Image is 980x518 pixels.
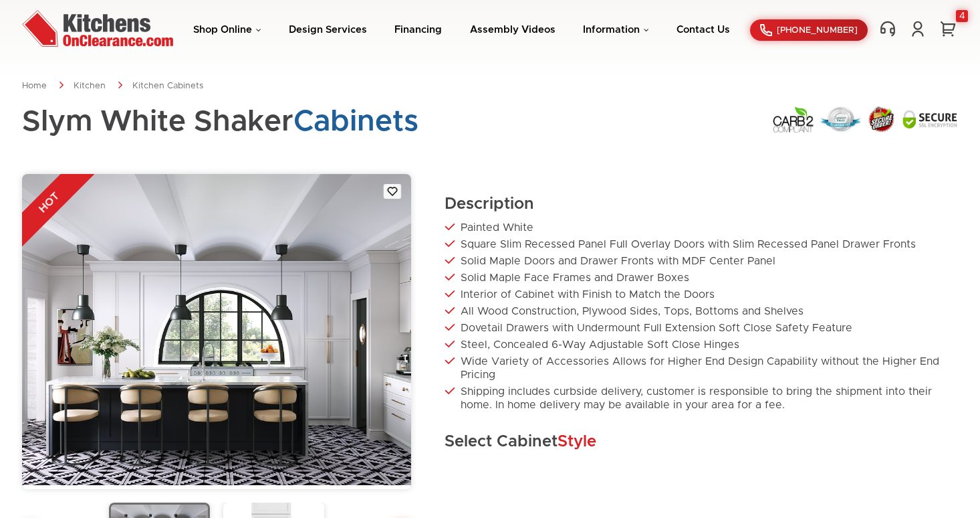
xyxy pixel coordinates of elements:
li: Dovetail Drawers with Undermount Full Extension Soft Close Safety Feature [445,321,958,335]
img: Carb2 Compliant [772,106,814,133]
a: Contact Us [677,25,730,35]
span: [PHONE_NUMBER] [777,26,858,35]
div: 4 [956,10,968,22]
li: Wide Variety of Accessories Allows for Higher End Design Capability without the Higher End Pricing [445,355,958,381]
img: Kitchens On Clearance [22,10,173,47]
li: Shipping includes curbside delivery, customer is responsible to bring the shipment into their hom... [445,385,958,412]
a: [PHONE_NUMBER] [750,19,868,41]
a: Shop Online [193,25,261,35]
a: Information [583,25,649,35]
li: Steel, Concealed 6-Way Adjustable Soft Close Hinges [445,338,958,351]
a: Home [22,82,47,90]
a: Kitchen Cabinets [132,82,203,90]
span: Cabinets [293,107,418,137]
li: All Wood Construction, Plywood Sides, Tops, Bottoms and Shelves [445,305,958,318]
h2: Description [445,194,958,214]
a: Financing [394,25,442,35]
a: Design Services [289,25,367,35]
h1: Slym White Shaker [22,106,418,138]
li: Solid Maple Doors and Drawer Fronts with MDF Center Panel [445,254,958,268]
h2: Select Cabinet [445,432,958,452]
img: Lowest Price Guarantee [820,106,861,133]
img: Secure SSL Encyption [902,109,958,129]
a: Assembly Videos [470,25,556,35]
span: Style [558,434,596,450]
li: Interior of Cabinet with Finish to Match the Doors [445,288,958,301]
a: 4 [938,20,958,37]
li: Painted White [445,221,958,234]
li: Square Slim Recessed Panel Full Overlay Doors with Slim Recessed Panel Drawer Fronts [445,238,958,251]
a: Kitchen [74,82,106,90]
li: Solid Maple Face Frames and Drawer Boxes [445,271,958,284]
img: gallery_36_18225_18226__2_SWH_1.3.jpg [22,174,411,486]
img: Secure Order [867,106,896,133]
